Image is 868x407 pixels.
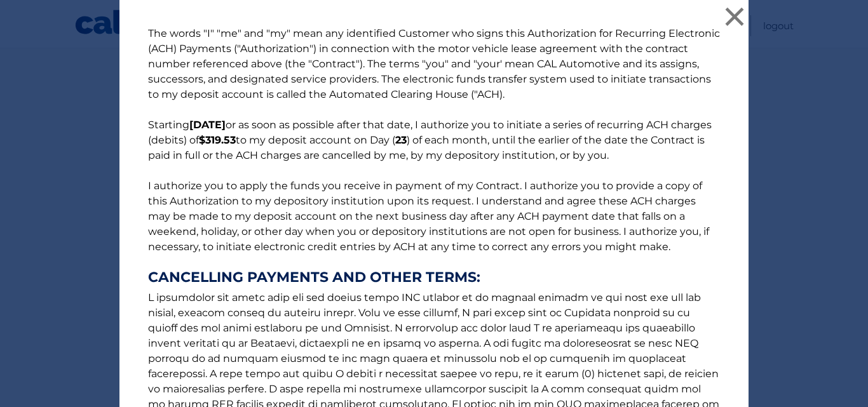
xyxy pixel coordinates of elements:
[722,4,747,29] button: ×
[199,134,236,146] b: $319.53
[395,134,407,146] b: 23
[148,270,720,285] strong: CANCELLING PAYMENTS AND OTHER TERMS:
[189,119,226,131] b: [DATE]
